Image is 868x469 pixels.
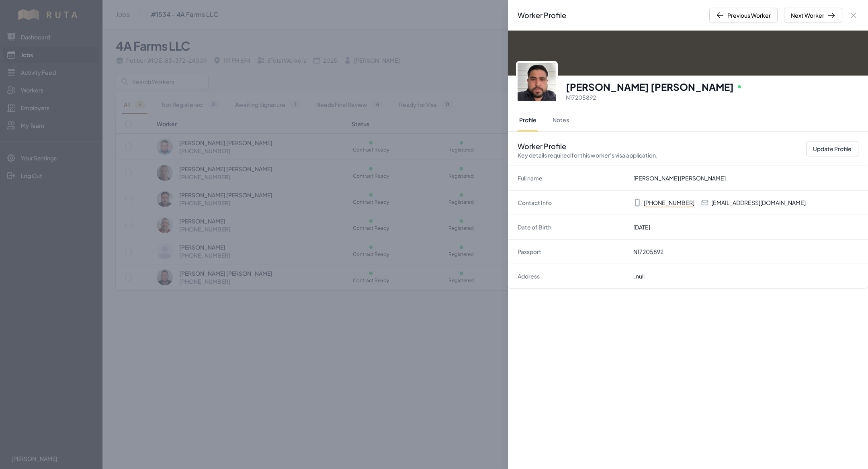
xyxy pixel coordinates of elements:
[518,109,538,132] button: Profile
[518,174,627,182] dt: Full name
[518,10,566,21] h2: Worker Profile
[518,272,627,280] dt: Address
[633,272,858,280] dd: , null
[566,80,734,93] h3: [PERSON_NAME] [PERSON_NAME]
[518,151,657,159] p: Key details required for this worker's visa application.
[633,248,858,256] dd: N17205892
[518,223,627,231] dt: Date of Birth
[633,223,858,231] dd: [DATE]
[711,199,806,207] p: [EMAIL_ADDRESS][DOMAIN_NAME]
[518,199,627,207] dt: Contact Info
[644,199,694,207] p: [PHONE_NUMBER]
[518,141,657,159] h2: Worker Profile
[633,174,858,182] dd: [PERSON_NAME] [PERSON_NAME]
[551,109,571,132] button: Notes
[709,8,778,23] button: Previous Worker
[566,93,858,101] p: N17205892
[806,141,858,156] button: Update Profile
[518,248,627,256] dt: Passport
[784,8,842,23] button: Next Worker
